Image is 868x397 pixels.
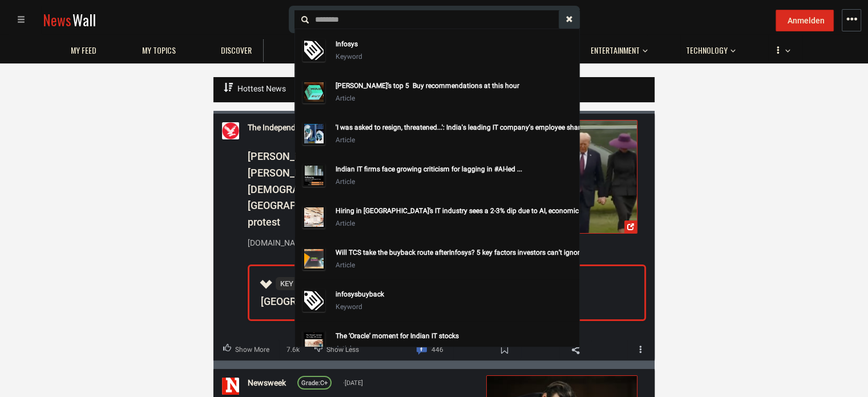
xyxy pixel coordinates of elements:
img: Profile picture of The Independent [222,122,239,139]
span: Technology [686,45,728,55]
div: [DOMAIN_NAME][URL][PERSON_NAME][PERSON_NAME] [248,236,333,249]
a: The Independent [248,121,307,134]
a: Technology [680,39,733,62]
div: [PERSON_NAME]’s top 5 Buy recommendations at this hour [336,79,575,92]
img: Profile picture of Newsweek [222,378,239,395]
div: Article [336,92,575,105]
span: 446 [431,343,443,358]
div: Hiring in [GEOGRAPHIC_DATA]’s IT industry sees a 2-3% dip due to AI, economic uncertainties [336,204,575,217]
span: [DATE] [343,378,363,388]
button: Upvote [213,339,279,361]
strong: Infosys [449,248,471,256]
img: interest_small.svg [302,289,325,312]
button: Technology [680,34,736,62]
img: 730773245580280372 [302,81,325,103]
img: QT-manager-BEFUN.jpg [302,122,325,145]
span: Show Less [326,343,359,358]
div: Article [336,217,575,230]
span: [PERSON_NAME] Historic Second State Visit to [GEOGRAPHIC_DATA] [261,278,542,307]
div: Article [336,175,575,188]
div: Keyword [336,50,575,63]
span: Entertainment [591,45,640,55]
span: 7.6k [283,344,303,355]
a: Comment [407,339,453,361]
div: Keyword [336,300,575,313]
span: Share [559,340,592,359]
div: Infosys [336,38,575,50]
div: Will TCS take the buyback route after ? 5 key factors investors can’t ignore [336,246,575,259]
span: My topics [142,45,176,55]
span: Hottest News [237,84,286,93]
button: Anmelden [776,10,834,31]
img: G030GR3aYAAYAlS.jpg [302,164,325,187]
span: [PERSON_NAME] UK visit live: Prince [PERSON_NAME] and [PERSON_NAME] welcome [DEMOGRAPHIC_DATA] pr... [248,150,471,228]
a: Entertainment [585,39,645,62]
img: interest_small.svg [302,39,325,62]
a: NewsWall [43,9,96,30]
button: Entertainment [585,34,648,62]
div: infosysbuyback [336,288,575,300]
div: Article [336,259,575,271]
span: Bookmark [488,340,521,359]
div: Indian IT firms face growing criticism for lagging in #AI-led ... [336,163,575,175]
div: Article [336,134,575,146]
div: C+ [301,379,328,389]
span: News [43,9,71,30]
a: Grade:C+ [297,376,332,390]
span: Key Facts [276,277,322,290]
div: The ‘Oracle’ moment for Indian IT stocks [336,330,575,342]
img: IT-industry-sluggish-growth-viral.png [302,206,325,228]
span: My Feed [71,45,96,55]
span: Show More [235,343,269,358]
img: 547808357_1221874109968179_1602020369257030889_n.jpg [302,331,325,354]
div: Article [336,342,575,355]
button: Downvote [305,339,369,361]
img: Share-buyback.jpg [302,247,325,270]
span: Grade: [301,380,320,387]
span: Anmelden [788,16,825,25]
span: Wall [72,9,96,30]
a: [DOMAIN_NAME][URL][PERSON_NAME][PERSON_NAME] [248,234,478,253]
a: Hottest News [222,77,288,101]
a: Newsweek [248,377,286,390]
div: 'I was asked to resign, threatened...': India's leading IT company's employee shares harassment e... [336,121,575,134]
span: Discover [221,45,252,55]
summary: Key Facts[PERSON_NAME] Historic Second State Visit to [GEOGRAPHIC_DATA] [249,266,644,319]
